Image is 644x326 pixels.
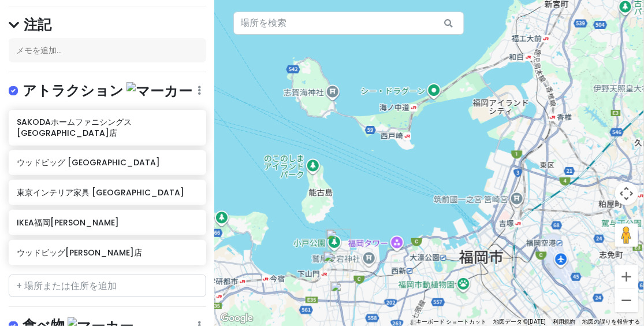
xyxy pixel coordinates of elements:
[493,318,546,325] font: 地図データ ©[DATE]
[553,318,576,325] a: 利用規約（新しいタブで開きます）
[326,229,351,254] div: SAKODAホームファニシングス小戸公園前店
[9,275,206,298] input: + 場所または住所を追加
[583,318,641,325] a: 地図の誤りを報告する
[615,265,638,288] button: ズームイン
[17,217,119,228] font: IKEA福岡[PERSON_NAME]
[218,311,256,326] a: Google マップでこの地域を開きます（新しいウィンドウが開きます）
[218,311,256,326] img: グーグル
[553,318,576,325] font: 利用規約
[416,318,486,326] button: キーボード反対
[17,187,184,198] font: 東京インテリア家具 [GEOGRAPHIC_DATA]
[615,289,638,312] button: ズームアウト
[24,15,51,34] font: 注記
[233,12,464,35] input: 場所を検索
[615,182,638,205] button: 地図のカメラ コントロール
[126,82,192,100] img: マーカー
[330,281,356,306] div: 東京インテリア家具 福岡西店
[615,224,638,247] button: 地図上にペグマンを落として、ストリートビューを開きます
[323,251,348,276] div: ビッグウッド 福岡西店
[17,247,142,258] font: ウッドビッグ[PERSON_NAME]店
[17,157,160,168] font: ウッドビッグ [GEOGRAPHIC_DATA]
[16,45,62,56] font: メモを追加...
[17,116,132,138] font: SAKODAホームファニシングス[GEOGRAPHIC_DATA]店
[23,81,124,100] font: アトラクション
